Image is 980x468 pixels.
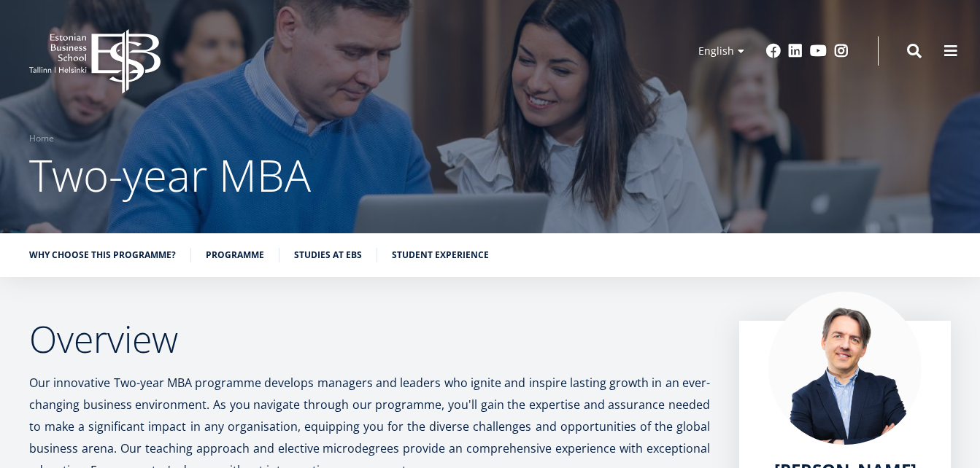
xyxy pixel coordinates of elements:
a: Programme [206,248,264,262]
h2: Overview [29,321,710,357]
span: Two-year MBA [29,145,311,205]
input: Technology Innovation MBA [4,241,13,251]
a: Facebook [766,44,781,58]
a: Home [29,131,54,146]
img: Marko Rillo [768,292,922,445]
input: One-year MBA (in Estonian) [4,203,13,213]
a: Linkedin [788,44,803,58]
span: Technology Innovation MBA [17,241,140,254]
a: Studies at EBS [294,248,362,262]
span: Last Name [347,1,393,14]
a: Why choose this programme? [29,248,176,262]
a: Youtube [810,44,827,58]
input: Two-year MBA [4,222,13,232]
span: One-year MBA (in Estonian) [17,203,136,216]
a: Student experience [392,248,489,262]
a: Instagram [834,44,849,58]
span: Two-year MBA [17,222,80,235]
